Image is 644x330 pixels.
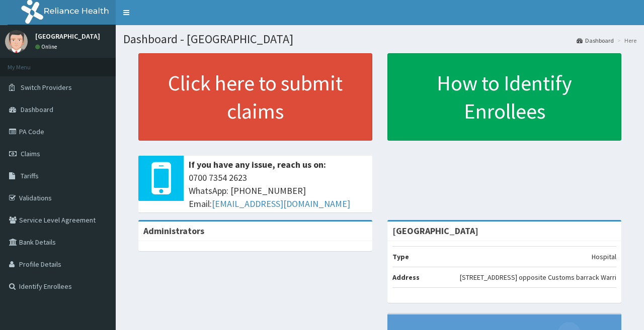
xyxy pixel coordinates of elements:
[21,105,53,114] span: Dashboard
[189,159,326,170] b: If you have any issue, reach us on:
[143,225,204,237] b: Administrators
[212,198,350,209] a: [EMAIL_ADDRESS][DOMAIN_NAME]
[189,171,367,210] span: 0700 7354 2623 WhatsApp: [PHONE_NUMBER] Email:
[21,171,39,180] span: Tariffs
[592,252,616,262] p: Hospital
[460,272,616,282] p: [STREET_ADDRESS] opposite Customs barrack Warri
[577,36,614,45] a: Dashboard
[5,30,28,53] img: User Image
[392,225,478,237] strong: [GEOGRAPHIC_DATA]
[138,53,372,141] a: Click here to submit claims
[392,252,409,261] b: Type
[21,149,40,158] span: Claims
[35,43,59,50] a: Online
[387,53,621,141] a: How to Identify Enrollees
[35,33,100,40] p: [GEOGRAPHIC_DATA]
[615,36,636,45] li: Here
[21,83,72,92] span: Switch Providers
[123,33,636,46] h1: Dashboard - [GEOGRAPHIC_DATA]
[392,273,420,282] b: Address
